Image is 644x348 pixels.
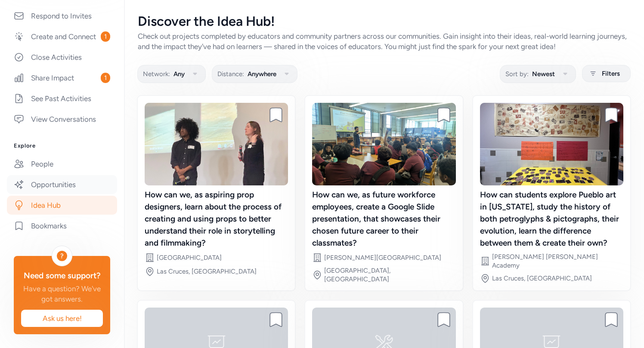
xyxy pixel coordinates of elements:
a: Close Activities [7,48,117,67]
div: [PERSON_NAME][GEOGRAPHIC_DATA] [324,253,441,262]
a: People [7,154,117,173]
span: Any [173,69,185,79]
button: Distance:Anywhere [212,65,297,83]
a: Create and Connect1 [7,27,117,46]
a: Opportunities [7,175,117,194]
a: Bookmarks [7,216,117,235]
div: Send us a messageWe will reply as soon as we can [9,116,164,148]
span: 1 [101,73,110,83]
span: Distance: [217,69,244,79]
span: Search for help [18,161,70,170]
div: Have a question? We've got answers. [21,283,103,304]
img: image [145,103,288,185]
p: How can we help? [17,90,155,105]
img: image [312,103,455,185]
div: [GEOGRAPHIC_DATA] [157,253,222,262]
a: Respond to Invites [7,6,117,25]
span: Home [19,290,38,296]
div: Need some support? [21,270,103,282]
div: [PERSON_NAME] [PERSON_NAME] Academy [492,253,623,270]
button: Help [115,268,172,303]
a: Idea Hub [7,196,117,215]
div: ? [57,251,67,261]
button: Search for help [12,157,160,174]
span: Sort by: [505,69,529,79]
div: Duplicating a project or event [18,181,144,190]
span: Filters [602,68,620,79]
img: Profile image for Luke [17,14,34,31]
span: Network: [143,69,170,79]
div: How can students explore Pueblo art in [US_STATE], study the history of both petroglyphs & pictog... [480,189,623,249]
h3: Explore [14,142,110,149]
span: Ask us here! [28,313,96,323]
span: 1 [101,31,110,42]
button: Sort by:Newest [500,65,576,83]
span: Messages [71,290,101,296]
span: Newest [532,69,555,79]
div: We will reply as soon as we can [18,132,144,141]
a: See Past Activities [7,89,117,108]
div: Las Cruces, [GEOGRAPHIC_DATA] [157,267,257,276]
div: How can we, as future workforce employees, create a Google Slide presentation, that showcases the... [312,189,455,249]
a: View Conversations [7,110,117,129]
span: Anywhere [248,69,276,79]
button: Messages [57,268,115,303]
div: Send us a message [18,123,144,132]
a: Share Impact1 [7,68,117,87]
p: Hi [PERSON_NAME] 👋 [17,61,155,90]
div: Discover the Idea Hub! [138,14,630,29]
div: Las Cruces, [GEOGRAPHIC_DATA] [492,274,592,283]
button: Network:Any [137,65,206,83]
span: Help [136,290,150,296]
div: Duplicating a project or event [12,177,160,193]
button: Ask us here! [21,309,103,327]
img: image [480,103,623,185]
div: How can we, as aspiring prop designers, learn about the process of creating and using props to be... [145,189,288,249]
div: [GEOGRAPHIC_DATA], [GEOGRAPHIC_DATA] [324,266,455,283]
div: Check out projects completed by educators and community partners across our communities. Gain ins... [138,31,630,52]
div: Close [148,14,164,29]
